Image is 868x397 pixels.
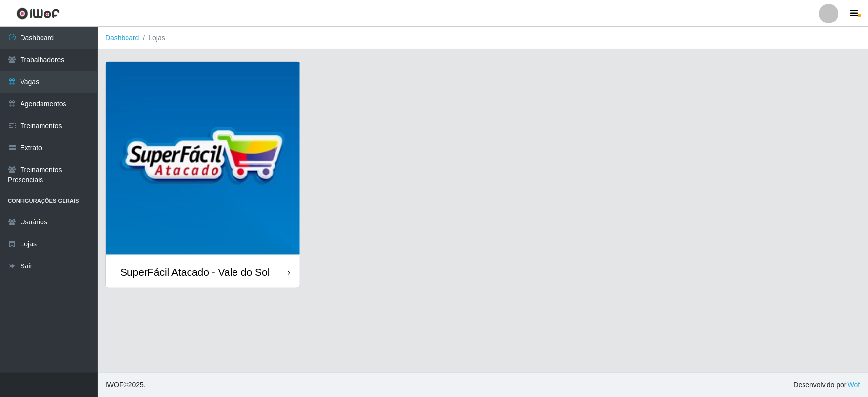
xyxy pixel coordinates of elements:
[120,266,270,278] div: SuperFácil Atacado - Vale do Sol
[106,62,300,256] img: cardImg
[106,381,124,389] span: IWOF
[794,380,860,390] span: Desenvolvido por
[847,381,860,389] a: iWof
[106,62,300,288] a: SuperFácil Atacado - Vale do Sol
[16,7,60,20] img: CoreUI Logo
[139,33,165,43] li: Lojas
[98,27,868,49] nav: breadcrumb
[106,34,139,42] a: Dashboard
[106,380,146,390] span: © 2025 .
